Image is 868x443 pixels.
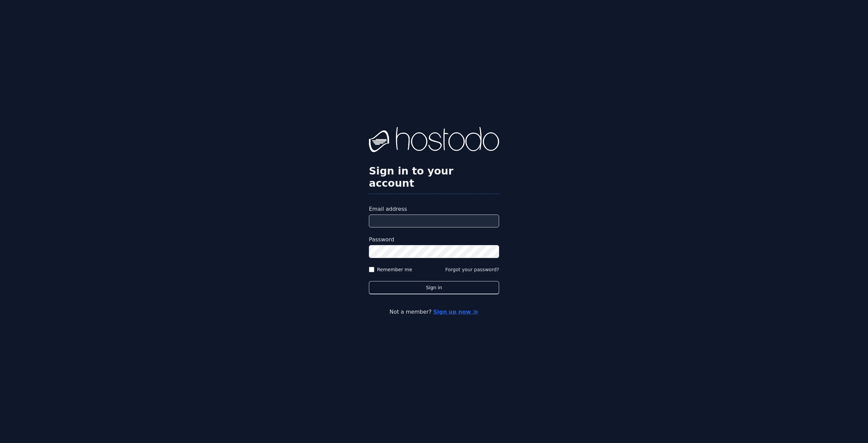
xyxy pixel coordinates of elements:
[377,266,412,273] label: Remember me
[433,309,478,315] a: Sign up now ≫
[369,205,499,213] label: Email address
[369,165,499,189] h2: Sign in to your account
[369,281,499,294] button: Sign in
[369,127,499,154] img: Hostodo
[33,308,835,316] p: Not a member?
[369,236,499,244] label: Password
[445,266,499,273] button: Forgot your password?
